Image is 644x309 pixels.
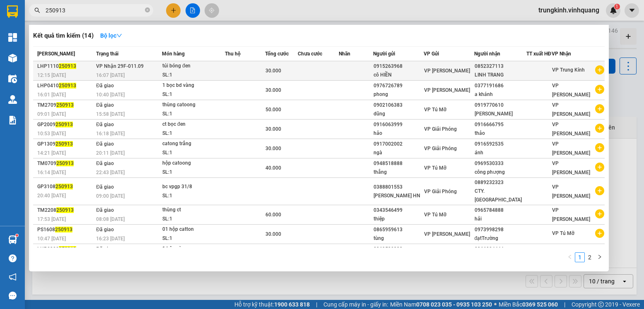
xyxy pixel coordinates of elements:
span: notification [9,273,17,281]
a: 2 [585,253,594,262]
span: left [567,254,572,259]
div: 0917002002 [374,140,423,149]
span: 16:07 [DATE] [96,72,125,78]
div: LHP1110 [37,62,94,71]
span: Thu hộ [225,51,241,57]
span: TT xuất HĐ [526,51,551,57]
span: 250913 [55,141,73,147]
span: VP Nhận 29F-011.09 [96,63,144,69]
span: 250913 [56,160,74,166]
div: 0919770610 [475,101,526,110]
li: 2 [585,252,595,262]
span: Đã giao [96,246,114,252]
div: LINH TRANG [475,71,526,79]
span: message [9,292,17,299]
span: plus-circle [595,143,604,152]
span: 30.000 [265,87,281,93]
div: LHP0908 [37,245,94,254]
span: plus-circle [595,186,604,195]
span: Chưa cước [298,51,322,57]
span: 20:11 [DATE] [96,150,125,156]
span: VP [PERSON_NAME] [552,102,590,117]
div: ngà [374,149,423,157]
span: VP Gửi [424,51,439,57]
div: công phượng [475,168,526,177]
span: search [34,7,40,13]
span: 250913 [59,246,76,252]
div: GP3108 [37,182,94,191]
div: thắng [374,168,423,177]
div: tùng [374,234,423,243]
span: VP [PERSON_NAME] [552,207,590,222]
span: VP [PERSON_NAME] [552,184,590,199]
span: Người gửi [373,51,395,57]
div: SL: 1 [162,234,224,243]
span: Nhãn [339,51,350,57]
span: 22:43 [DATE] [96,170,125,175]
div: 0852327113 [475,62,526,71]
span: 60.000 [265,212,281,218]
div: SL: 1 [162,149,224,158]
div: 1 bọc bd vàng [162,81,224,90]
span: close-circle [145,7,150,12]
div: 0973998298 [475,225,526,234]
div: ct bọc đen [162,120,224,129]
span: VP Giải Phóng [424,126,457,132]
span: plus-circle [595,124,604,133]
span: plus-circle [595,85,604,94]
span: [PERSON_NAME] [37,51,75,57]
span: Người nhận [474,51,500,57]
div: [PERSON_NAME] HN [374,192,423,200]
img: logo-vxr [7,5,18,18]
span: 250913 [59,83,76,89]
div: a khánh [475,90,526,99]
div: SL: 1 [162,215,224,224]
div: 0965784888 [475,206,526,215]
span: plus-circle [595,209,604,218]
button: left [565,252,575,262]
div: đạtTrường [475,234,526,243]
div: GP2009 [37,120,94,129]
div: SL: 1 [162,168,224,177]
div: CTY. [GEOGRAPHIC_DATA] [475,187,526,204]
a: 1 [575,253,584,262]
span: 30.000 [265,68,281,74]
img: warehouse-icon [8,54,17,62]
span: plus-circle [595,229,604,238]
span: close-circle [145,7,150,14]
span: 09:00 [DATE] [96,193,125,199]
div: túi bóng đen [162,62,224,71]
span: question-circle [9,254,17,262]
h3: Kết quả tìm kiếm ( 14 ) [33,31,94,40]
span: 250913 [55,227,72,232]
span: 250913 [59,63,76,69]
div: 0916666795 [475,120,526,129]
sup: 1 [16,234,18,237]
span: VP [PERSON_NAME] [424,68,470,74]
span: Đã giao [96,122,114,127]
div: 01 hộp catton [162,225,224,234]
div: bc vpgp 31/8 [162,182,224,192]
span: 250913 [55,184,73,189]
div: dũng [374,110,423,118]
button: right [595,252,605,262]
li: Next Page [595,252,605,262]
span: 15:58 [DATE] [96,111,125,117]
div: catong trắng [162,139,224,149]
span: down [116,33,122,38]
span: 250913 [56,102,74,108]
div: 0969530333 [374,245,423,254]
span: Đã giao [96,184,114,190]
div: thảo [475,129,526,138]
div: 0915263968 [374,62,423,71]
span: Đã giao [96,227,114,232]
span: VP Nhận [552,51,571,57]
div: thiệp [374,215,423,223]
div: LHP0410 [37,81,94,90]
div: 0388801553 [374,183,423,192]
li: Previous Page [565,252,575,262]
span: VP [PERSON_NAME] [552,83,590,98]
span: 40.000 [265,165,281,171]
div: 0377191686 [475,81,526,90]
div: PS1608 [37,225,94,234]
